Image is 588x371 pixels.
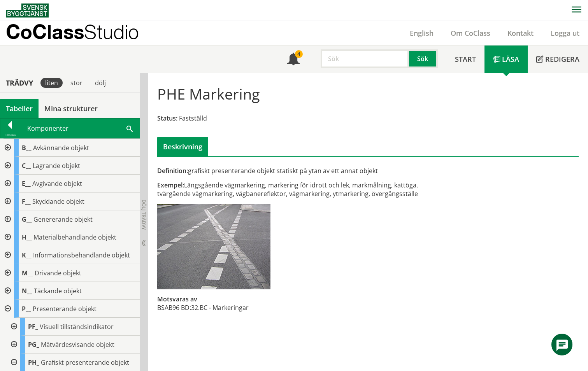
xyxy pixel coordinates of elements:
span: Fastställd [179,114,207,122]
span: Definition: [157,166,188,175]
span: P__ [22,304,31,313]
span: Drivande objekt [35,269,81,277]
td: BSAB96 BD: [157,303,191,312]
a: 4 [279,45,308,73]
a: Läsa [484,45,528,73]
a: Start [446,45,484,73]
span: Grafiskt presenterande objekt [41,358,129,367]
span: Studio [84,20,139,43]
span: Lagrande objekt [33,161,80,170]
span: Skyddande objekt [32,197,84,206]
div: Beskrivning [157,137,208,156]
td: 32.BC - Markeringar [191,303,249,312]
button: Sök [409,49,438,68]
span: K__ [22,251,32,259]
span: G__ [22,215,32,224]
span: Materialbehandlande objekt [33,233,116,241]
div: liten [40,78,63,88]
span: E__ [22,179,31,188]
span: F__ [22,197,31,206]
span: Genererande objekt [33,215,93,224]
img: phe-markering.jpg [157,204,270,289]
span: Motsvaras av [157,295,197,303]
div: Trädvy [2,79,37,87]
span: Dölj trädvy [140,199,147,230]
span: C__ [22,161,31,170]
span: Exempel: [157,181,184,189]
span: PH_ [28,358,39,367]
span: Start [455,54,476,64]
span: N__ [22,287,32,295]
h1: PHE Markering [157,85,260,102]
span: Notifikationer [287,54,300,66]
span: Sök i tabellen [126,124,133,132]
span: Status: [157,114,177,122]
div: stor [66,78,87,88]
span: Täckande objekt [34,287,82,295]
a: CoClassStudio [6,21,156,45]
div: Tillbaka [0,132,20,138]
div: 4 [295,50,303,58]
span: PF_ [28,322,38,331]
span: M__ [22,269,33,277]
span: Redigera [545,54,579,64]
a: Mina strukturer [39,99,104,118]
span: Läsa [502,54,519,64]
span: Avgivande objekt [32,179,82,188]
span: B__ [22,143,32,152]
a: English [401,28,442,38]
a: Om CoClass [442,28,499,38]
a: Kontakt [499,28,542,38]
span: Visuell tillståndsindikator [40,322,114,331]
div: grafiskt presenterande objekt statiskt på ytan av ett annat objekt [157,166,435,175]
span: PG_ [28,340,39,349]
input: Sök [321,49,409,68]
div: Komponenter [20,119,140,138]
span: Avkännande objekt [33,143,89,152]
a: Redigera [528,45,588,73]
a: Logga ut [542,28,588,38]
span: Informationsbehandlande objekt [33,251,130,259]
span: H__ [22,233,32,241]
span: Mätvärdesvisande objekt [41,340,114,349]
div: Längsgående vägmarkering, markering för idrott och lek, markmålning, kattöga, tvärgående vägmarke... [157,181,435,198]
img: Svensk Byggtjänst [6,3,49,17]
span: Presenterande objekt [33,304,97,313]
p: CoClass [6,27,139,36]
div: dölj [90,78,111,88]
